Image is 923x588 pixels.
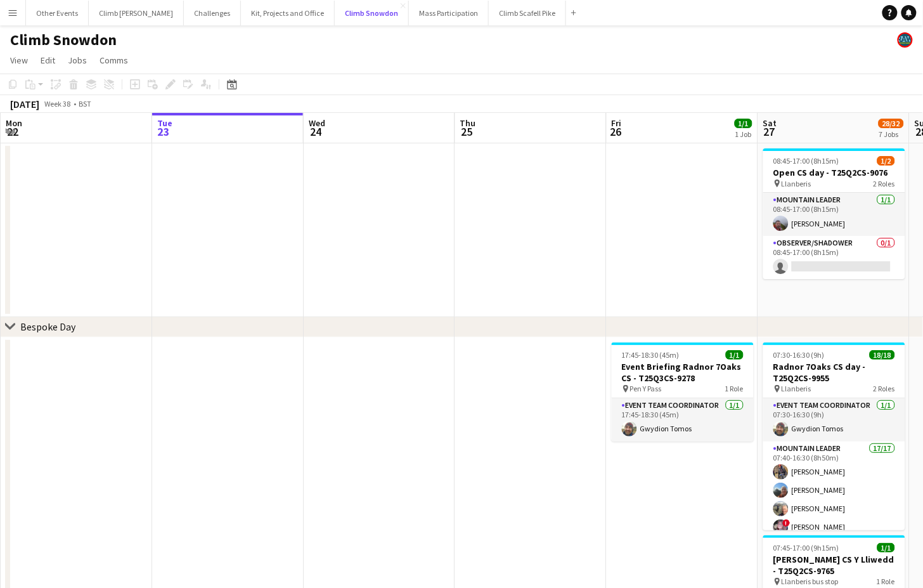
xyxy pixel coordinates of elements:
span: 25 [458,124,476,139]
span: Thu [460,117,476,129]
button: Challenges [184,1,241,25]
button: Climb [PERSON_NAME] [89,1,184,25]
span: 26 [610,124,622,139]
span: 23 [155,124,172,139]
span: 08:45-17:00 (8h15m) [773,156,839,166]
app-card-role: Observer/Shadower0/108:45-17:00 (8h15m) [763,236,905,279]
span: Llanberis [782,384,811,393]
h3: Open CS day - T25Q2CS-9076 [763,167,905,178]
div: 7 Jobs [879,129,903,139]
span: 07:30-16:30 (9h) [773,350,825,360]
button: Climb Scafell Pike [489,1,566,25]
a: Edit [35,52,60,69]
span: 2 Roles [874,384,895,393]
app-job-card: 07:30-16:30 (9h)18/18Radnor 7Oaks CS day - T25Q2CS-9955 Llanberis2 RolesEvent Team Coordinator1/1... [763,343,905,530]
span: 1/1 [726,350,744,360]
span: 1/1 [735,119,752,128]
a: Comms [94,52,133,69]
app-card-role: Mountain Leader1/108:45-17:00 (8h15m)[PERSON_NAME] [763,193,905,236]
button: Climb Snowdon [335,1,409,25]
div: 1 Job [735,129,752,139]
span: 2 Roles [874,179,895,188]
span: 28/32 [879,119,904,128]
span: ! [783,519,791,527]
span: 18/18 [870,350,895,360]
h3: Event Briefing Radnor 7Oaks CS - T25Q3CS-9278 [612,361,754,384]
span: 22 [4,124,22,139]
span: 1 Role [725,384,744,393]
a: View [5,52,33,69]
span: 07:45-17:00 (9h15m) [773,543,839,552]
span: 17:45-18:30 (45m) [622,350,680,360]
button: Other Events [26,1,89,25]
div: BST [79,99,91,108]
span: Llanberis [782,179,811,188]
app-job-card: 08:45-17:00 (8h15m)1/2Open CS day - T25Q2CS-9076 Llanberis2 RolesMountain Leader1/108:45-17:00 (8... [763,148,905,279]
app-card-role: Event Team Coordinator1/107:30-16:30 (9h)Gwydion Tomos [763,398,905,441]
button: Kit, Projects and Office [241,1,335,25]
span: Comms [100,55,128,66]
a: Jobs [63,52,92,69]
button: Mass Participation [409,1,489,25]
h1: Climb Snowdon [10,30,117,49]
div: [DATE] [10,98,39,110]
span: 27 [761,124,777,139]
span: Week 38 [42,99,74,108]
span: 24 [307,124,325,139]
h3: Radnor 7Oaks CS day - T25Q2CS-9955 [763,361,905,384]
h3: [PERSON_NAME] CS Y Lliwedd - T25Q2CS-9765 [763,554,905,577]
span: Pen Y Pass [630,384,662,393]
span: Tue [157,117,172,129]
span: Fri [612,117,622,129]
div: Bespoke Day [20,320,75,333]
span: View [10,55,28,66]
app-card-role: Event Team Coordinator1/117:45-18:30 (45m)Gwydion Tomos [612,398,754,441]
app-job-card: 17:45-18:30 (45m)1/1Event Briefing Radnor 7Oaks CS - T25Q3CS-9278 Pen Y Pass1 RoleEvent Team Coor... [612,343,754,441]
span: 1 Role [877,577,895,586]
span: Wed [309,117,325,129]
span: Edit [41,55,55,66]
span: 1/2 [877,156,895,166]
span: Sat [763,117,777,129]
app-user-avatar: Staff RAW Adventures [898,32,913,48]
span: Jobs [68,55,87,66]
span: 1/1 [877,543,895,552]
span: Llanberis bus stop [782,577,839,586]
span: Mon [6,117,22,129]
